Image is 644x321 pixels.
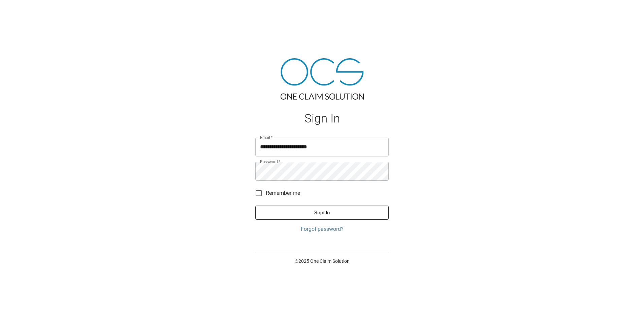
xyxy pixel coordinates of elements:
a: Forgot password? [255,225,389,233]
h1: Sign In [255,112,389,126]
label: Password [260,159,280,165]
label: Email [260,135,273,140]
span: Remember me [266,189,300,197]
img: ocs-logo-white-transparent.png [8,4,35,17]
img: ocs-logo-tra.png [281,58,364,100]
button: Sign In [255,206,389,220]
p: © 2025 One Claim Solution [255,258,389,264]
